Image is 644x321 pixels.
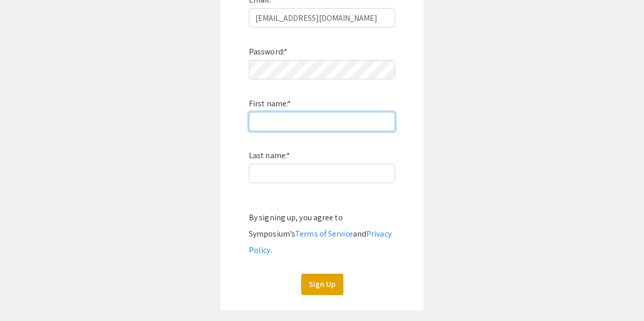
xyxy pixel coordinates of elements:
[301,274,343,295] button: Sign Up
[249,228,392,255] a: Privacy Policy
[249,210,395,258] div: By signing up, you agree to Symposium’s and .
[8,275,43,313] iframe: Chat
[249,96,291,112] label: First name:
[249,44,287,60] label: Password:
[249,148,290,164] label: Last name:
[295,228,353,239] a: Terms of Service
